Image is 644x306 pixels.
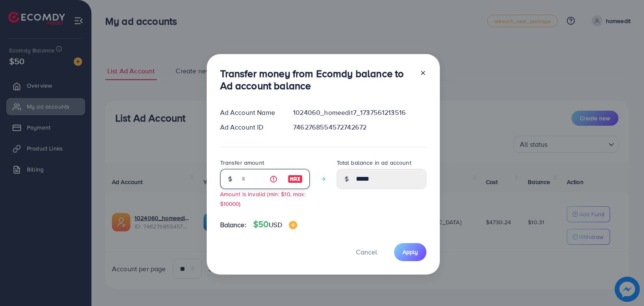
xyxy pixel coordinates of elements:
[253,219,297,230] h4: $50
[286,108,433,117] div: 1024060_homeedit7_1737561213516
[220,190,306,207] small: Amount is invalid (min: $10, max: $10000)
[220,220,247,230] span: Balance:
[402,248,418,256] span: Apply
[220,67,413,92] h3: Transfer money from Ecomdy balance to Ad account balance
[213,122,287,132] div: Ad Account ID
[220,158,264,167] label: Transfer amount
[213,108,287,117] div: Ad Account Name
[345,243,387,261] button: Cancel
[337,158,411,167] label: Total balance in ad account
[394,243,426,261] button: Apply
[288,174,303,184] img: image
[289,221,297,229] img: image
[269,220,282,229] span: USD
[286,122,433,132] div: 7462768554572742672
[356,247,377,257] span: Cancel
